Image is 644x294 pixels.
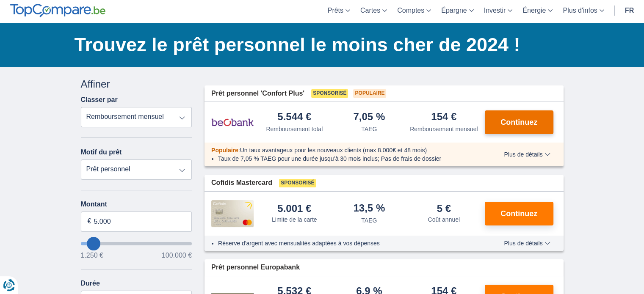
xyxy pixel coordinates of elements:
[485,110,553,134] button: Continuez
[500,118,537,126] span: Continuez
[211,112,254,133] img: pret personnel Beobank
[361,216,377,225] div: TAEG
[498,151,556,158] button: Plus de détails
[218,239,479,247] li: Réserve d'argent avec mensualités adaptées à vos dépenses
[437,203,451,214] div: 5 €
[277,203,311,214] div: 5.001 €
[410,125,478,133] div: Remboursement mensuel
[279,179,316,187] span: Sponsorisé
[205,146,486,154] div: :
[266,125,323,133] div: Remboursement total
[88,217,91,226] span: €
[240,147,427,154] span: Un taux avantageux pour les nouveaux clients (max 8.000€ et 48 mois)
[431,112,456,123] div: 154 €
[498,240,556,247] button: Plus de détails
[211,263,300,272] span: Prêt personnel Europabank
[162,252,192,259] span: 100.000 €
[211,147,238,154] span: Populaire
[353,203,385,214] div: 13,5 %
[81,148,122,156] label: Motif du prêt
[75,32,564,58] h1: Trouvez le prêt personnel le moins cher de 2024 !
[311,89,348,98] span: Sponsorisé
[211,200,254,227] img: pret personnel Cofidis CC
[81,280,100,287] label: Durée
[81,201,192,208] label: Montant
[277,112,311,123] div: 5.544 €
[504,151,550,157] span: Plus de détails
[211,89,304,99] span: Prêt personnel 'Confort Plus'
[272,215,317,224] div: Limite de la carte
[500,210,537,217] span: Continuez
[361,125,377,133] div: TAEG
[485,202,553,225] button: Continuez
[211,178,272,188] span: Cofidis Mastercard
[218,154,479,163] li: Taux de 7,05 % TAEG pour une durée jusqu’à 30 mois inclus; Pas de frais de dossier
[81,252,103,259] span: 1.250 €
[81,77,192,91] div: Affiner
[353,89,386,98] span: Populaire
[10,4,105,17] img: TopCompare
[353,112,385,123] div: 7,05 %
[81,242,192,245] input: wantToBorrow
[81,96,118,104] label: Classer par
[504,240,550,246] span: Plus de détails
[428,215,460,224] div: Coût annuel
